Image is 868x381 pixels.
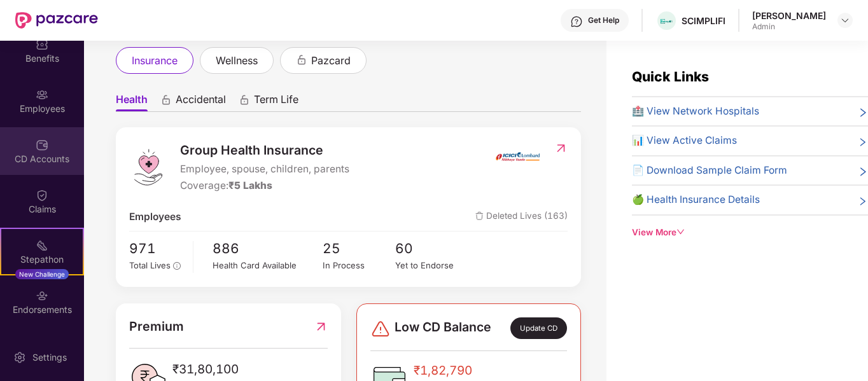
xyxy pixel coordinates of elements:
[213,259,322,272] div: Health Card Available
[213,238,322,259] span: 886
[395,317,491,339] span: Low CD Balance
[180,141,349,160] span: Group Health Insurance
[180,178,349,193] div: Coverage:
[172,360,251,379] span: ₹31,80,100
[682,15,725,27] div: SCIMPLIFI
[254,93,298,111] span: Term Life
[116,93,148,111] span: Health
[323,259,396,272] div: In Process
[160,94,172,106] div: animation
[752,10,826,22] div: [PERSON_NAME]
[15,269,69,279] div: New Challenge
[180,162,349,177] span: Employee, spouse, children, parents
[129,238,184,259] span: 971
[588,15,619,25] div: Get Help
[15,12,98,29] img: New Pazcare Logo
[173,262,181,270] span: info-circle
[314,317,328,336] img: RedirectIcon
[752,22,826,32] div: Admin
[370,319,391,339] img: svg+xml;base64,PHN2ZyBpZD0iRGFuZ2VyLTMyeDMyIiB4bWxucz0iaHR0cDovL3d3dy53My5vcmcvMjAwMC9zdmciIHdpZH...
[395,259,468,272] div: Yet to Endorse
[554,142,568,155] img: RedirectIcon
[36,289,48,302] img: svg+xml;base64,PHN2ZyBpZD0iRW5kb3JzZW1lbnRzIiB4bWxucz0iaHR0cDovL3d3dy53My5vcmcvMjAwMC9zdmciIHdpZH...
[632,226,868,239] div: View More
[676,228,685,237] span: down
[632,104,759,119] span: 🏥 View Network Hospitals
[632,163,787,178] span: 📄 Download Sample Claim Form
[657,17,676,26] img: transparent%20(1).png
[570,15,583,28] img: svg+xml;base64,PHN2ZyBpZD0iSGVscC0zMngzMiIgeG1sbnM9Imh0dHA6Ly93d3cudzMub3JnLzIwMDAvc3ZnIiB3aWR0aD...
[858,195,868,207] span: right
[395,238,468,259] span: 60
[13,351,26,364] img: svg+xml;base64,PHN2ZyBpZD0iU2V0dGluZy0yMHgyMCIgeG1sbnM9Imh0dHA6Ly93d3cudzMub3JnLzIwMDAvc3ZnIiB3aW...
[858,165,868,178] span: right
[475,212,484,220] img: deleteIcon
[858,106,868,119] span: right
[414,361,501,380] span: ₹1,82,790
[296,54,307,66] div: animation
[216,53,258,69] span: wellness
[36,189,48,202] img: svg+xml;base64,PHN2ZyBpZD0iQ2xhaW0iIHhtbG5zPSJodHRwOi8vd3d3LnczLm9yZy8yMDAwL3N2ZyIgd2lkdGg9IjIwIi...
[132,53,178,69] span: insurance
[36,38,48,51] img: svg+xml;base64,PHN2ZyBpZD0iQmVuZWZpdHMiIHhtbG5zPSJodHRwOi8vd3d3LnczLm9yZy8yMDAwL3N2ZyIgd2lkdGg9Ij...
[632,192,760,207] span: 🍏 Health Insurance Details
[494,141,542,172] img: insurerIcon
[36,88,48,101] img: svg+xml;base64,PHN2ZyBpZD0iRW1wbG95ZWVzIiB4bWxucz0iaHR0cDovL3d3dy53My5vcmcvMjAwMC9zdmciIHdpZHRoPS...
[129,148,167,186] img: logo
[176,93,226,111] span: Accidental
[36,139,48,151] img: svg+xml;base64,PHN2ZyBpZD0iQ0RfQWNjb3VudHMiIGRhdGEtbmFtZT0iQ0QgQWNjb3VudHMiIHhtbG5zPSJodHRwOi8vd3...
[29,351,71,364] div: Settings
[510,317,567,339] div: Update CD
[632,133,737,148] span: 📊 View Active Claims
[840,15,850,25] img: svg+xml;base64,PHN2ZyBpZD0iRHJvcGRvd24tMzJ4MzIiIHhtbG5zPSJodHRwOi8vd3d3LnczLm9yZy8yMDAwL3N2ZyIgd2...
[129,317,184,336] span: Premium
[632,69,709,85] span: Quick Links
[239,94,250,106] div: animation
[858,135,868,148] span: right
[475,209,568,225] span: Deleted Lives (163)
[129,209,181,225] span: Employees
[311,53,351,69] span: pazcard
[129,260,171,270] span: Total Lives
[228,179,272,191] span: ₹5 Lakhs
[323,238,396,259] span: 25
[36,239,48,252] img: svg+xml;base64,PHN2ZyB4bWxucz0iaHR0cDovL3d3dy53My5vcmcvMjAwMC9zdmciIHdpZHRoPSIyMSIgaGVpZ2h0PSIyMC...
[1,253,83,266] div: Stepathon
